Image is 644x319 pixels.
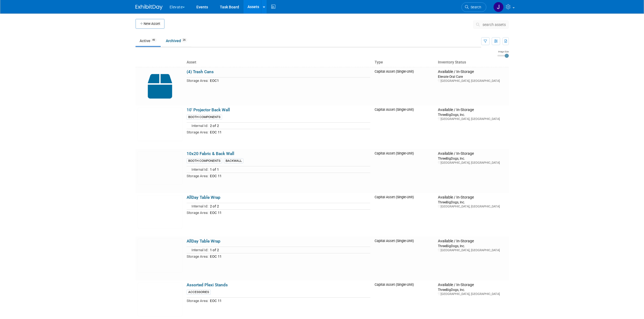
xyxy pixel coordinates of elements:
a: (4) Trash Cans [187,69,214,74]
td: 1 of 1 [208,166,370,173]
td: EOC 11 [208,173,370,179]
td: Internal Id: [187,247,208,253]
td: Internal Id: [187,203,208,210]
div: [GEOGRAPHIC_DATA], [GEOGRAPHIC_DATA] [438,248,506,252]
td: Capital Asset (Single-Unit) [372,193,436,237]
span: Storage Area: [187,254,208,258]
td: EOC 11 [208,129,370,135]
td: 2 of 2 [208,203,370,210]
div: [GEOGRAPHIC_DATA], [GEOGRAPHIC_DATA] [438,292,506,296]
div: ThreeBigDogs, Inc. [438,287,506,292]
td: Capital Asset (Single-Unit) [372,67,436,105]
div: Available / In-Storage [438,151,506,156]
span: Storage Area: [187,174,208,178]
div: ThreeBigDogs, Inc. [438,112,506,117]
button: search assets [473,20,509,29]
a: Search [461,2,486,12]
div: Available / In-Storage [438,108,506,112]
td: Capital Asset (Single-Unit) [372,237,436,280]
th: Asset [184,58,372,67]
a: 10x20 Fabric & Back Wall [187,151,234,156]
button: New Asset [136,19,164,29]
a: Active49 [136,36,161,46]
a: Assorted Plexi Stands [187,283,228,287]
span: 26 [181,38,187,42]
td: EOC 11 [208,253,370,259]
div: Available / In-Storage [438,195,506,200]
div: Image Size [497,50,509,53]
td: Capital Asset (Single-Unit) [372,149,436,193]
div: BOOTH COMPONENTS [187,158,222,163]
img: Justin Newborn [493,2,504,12]
span: Storage Area: [187,130,208,134]
div: Available / In-Storage [438,239,506,244]
span: Storage Area: [187,299,208,303]
div: ThreeBigDogs, Inc. [438,244,506,248]
div: [GEOGRAPHIC_DATA], [GEOGRAPHIC_DATA] [438,79,506,83]
span: search assets [483,22,506,27]
div: Available / In-Storage [438,283,506,287]
div: ACCESSORIES [187,290,211,295]
td: Internal Id: [187,123,208,129]
a: Archived26 [162,36,191,46]
div: [GEOGRAPHIC_DATA], [GEOGRAPHIC_DATA] [438,204,506,209]
td: 1 of 2 [208,247,370,253]
div: [GEOGRAPHIC_DATA], [GEOGRAPHIC_DATA] [438,117,506,121]
img: ExhibitDay [136,5,163,10]
div: Available / In-Storage [438,69,506,74]
a: AllDay Table Wrap [187,195,220,200]
span: Storage Area: [187,211,208,215]
a: 10' Projector Back Wall [187,108,230,112]
img: Capital-Asset-Icon-2.png [138,69,182,103]
div: ThreeBigDogs, Inc. [438,200,506,204]
a: AllDay Table Wrap [187,239,220,244]
span: Storage Area: [187,79,208,83]
div: BOOTH COMPONENTS [187,115,222,120]
span: Search [469,5,481,9]
div: Elevate Oral Care [438,74,506,79]
th: Type [372,58,436,67]
td: 2 of 2 [208,123,370,129]
div: [GEOGRAPHIC_DATA], [GEOGRAPHIC_DATA] [438,161,506,165]
td: EOC 11 [208,209,370,216]
td: EOC1 [208,78,370,84]
td: EOC 11 [208,298,370,304]
div: BACKWALL [224,158,243,163]
td: Internal Id: [187,166,208,173]
div: ThreeBigDogs, Inc. [438,156,506,161]
span: 49 [151,38,157,42]
td: Capital Asset (Single-Unit) [372,105,436,149]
